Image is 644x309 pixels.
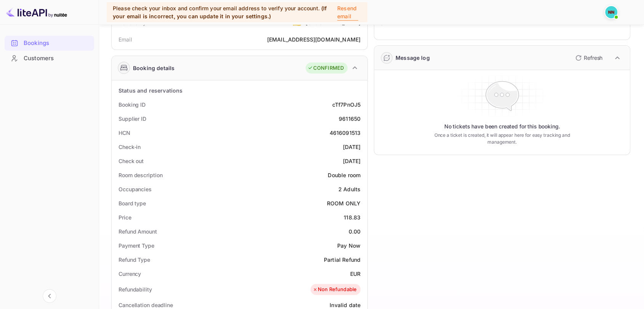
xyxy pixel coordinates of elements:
div: Pay Now [337,242,360,250]
div: Check-in [119,143,141,151]
div: Booking details [133,64,175,72]
div: [DATE] [343,143,360,151]
div: Price [119,213,131,221]
div: Currency [119,270,141,278]
div: Booking ID [119,101,146,109]
div: 118.83 [344,213,360,221]
div: ROOM ONLY [327,199,360,207]
div: [EMAIL_ADDRESS][DOMAIN_NAME] [267,35,360,43]
div: Customers [24,54,90,63]
div: Refund Type [119,256,150,264]
div: [DATE] [343,157,360,165]
div: 9611650 [339,115,360,123]
div: Bookings [5,36,94,51]
p: Refresh [584,54,602,62]
button: Collapse navigation [43,289,56,303]
div: Message log [396,54,430,62]
div: Email [119,35,132,43]
a: Bookings [5,36,94,50]
div: Room description [119,171,162,179]
div: Status and reservations [119,86,183,94]
img: LiteAPI logo [6,6,67,18]
div: Double room [328,171,360,179]
p: No tickets have been created for this booking. [444,123,560,130]
div: Supplier ID [119,115,146,123]
p: Once a ticket is created, it will appear here for easy tracking and management. [433,132,570,146]
div: Non Refundable [312,286,357,293]
div: Partial Refund [324,256,360,264]
p: Resend email [337,4,358,21]
a: Customers [5,51,94,65]
div: Board type [119,199,146,207]
div: 4616091513 [330,129,361,137]
div: Check out [119,157,144,165]
div: Refund Amount [119,227,157,235]
div: Customers [5,51,94,66]
div: Cancellation deadline [119,301,173,309]
div: 2 Adults [338,185,360,193]
div: Payment Type [119,242,154,250]
div: HCN [119,129,130,137]
div: EUR [350,270,360,278]
div: 0.00 [348,227,360,235]
div: Invalid date [330,301,360,309]
div: Bookings [24,39,90,48]
div: Occupancies [119,185,152,193]
div: Refundability [119,285,152,293]
span: Please check your inbox and confirm your email address to verify your account. [113,5,320,11]
button: Refresh [571,52,606,64]
div: CONFIRMED [308,64,344,72]
img: N/A N/A [605,6,617,18]
div: cTf7PnOJ5 [332,101,360,109]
